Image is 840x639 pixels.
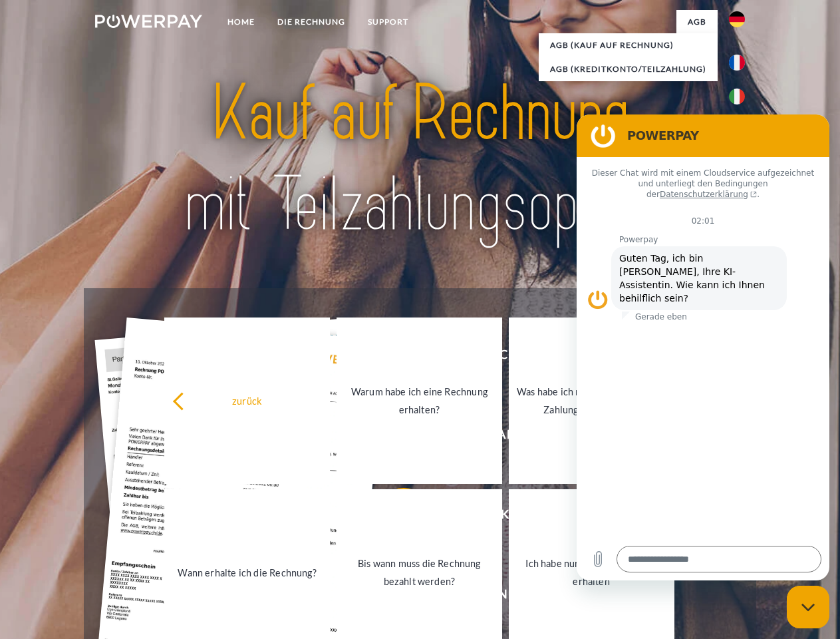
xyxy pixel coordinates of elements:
[517,383,666,419] div: Was habe ich noch offen, ist meine Zahlung eingegangen?
[729,55,745,71] img: fr
[216,10,266,34] a: Home
[539,33,718,57] a: AGB (Kauf auf Rechnung)
[172,563,322,581] div: Wann erhalte ich die Rechnung?
[127,64,713,255] img: title-powerpay_de.svg
[676,10,718,34] a: agb
[509,318,674,484] a: Was habe ich noch offen, ist meine Zahlung eingegangen?
[172,391,322,409] div: zurück
[539,57,718,81] a: AGB (Kreditkonto/Teilzahlung)
[729,11,745,27] img: de
[729,89,745,105] img: it
[345,383,494,419] div: Warum habe ich eine Rechnung erhalten?
[356,10,420,34] a: SUPPORT
[577,114,829,580] iframe: Messaging-Fenster
[95,15,202,28] img: logo-powerpay-white.svg
[787,586,829,628] iframe: Schaltfläche zum Öffnen des Messaging-Fensters; Konversation läuft
[266,10,356,34] a: DIE RECHNUNG
[517,554,666,590] div: Ich habe nur eine Teillieferung erhalten
[345,554,494,590] div: Bis wann muss die Rechnung bezahlt werden?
